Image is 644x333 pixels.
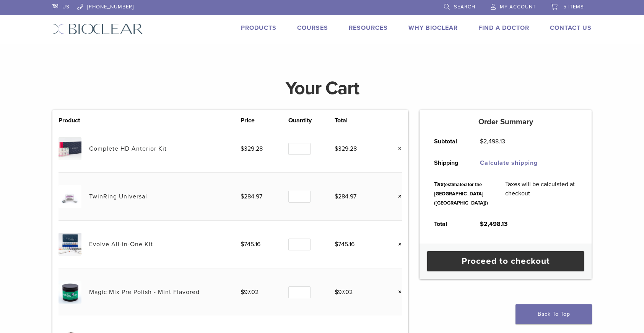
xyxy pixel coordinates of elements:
[427,251,584,271] a: Proceed to checkout
[241,24,276,32] a: Products
[241,116,288,125] th: Price
[500,4,536,10] span: My Account
[454,4,475,10] span: Search
[392,192,402,201] a: Remove this item
[550,24,592,32] a: Contact Us
[241,288,244,296] span: $
[408,24,458,32] a: Why Bioclear
[420,117,592,127] h5: Order Summary
[434,182,488,206] small: (estimated for the [GEOGRAPHIC_DATA] ([GEOGRAPHIC_DATA]))
[425,152,471,174] th: Shipping
[516,304,592,324] a: Back To Top
[335,288,353,296] bdi: 97.02
[425,174,496,213] th: Tax
[241,145,244,153] span: $
[392,239,402,249] a: Remove this item
[241,145,263,153] bdi: 329.28
[425,131,471,152] th: Subtotal
[241,193,244,200] span: $
[480,159,538,167] a: Calculate shipping
[425,213,471,235] th: Total
[297,24,328,32] a: Courses
[392,287,402,297] a: Remove this item
[59,116,89,125] th: Product
[241,240,260,248] bdi: 745.16
[89,193,147,200] a: TwinRing Universal
[47,79,597,97] h1: Your Cart
[335,145,338,153] span: $
[392,144,402,154] a: Remove this item
[349,24,388,32] a: Resources
[480,138,505,145] bdi: 2,498.13
[335,193,338,200] span: $
[335,116,382,125] th: Total
[335,240,355,248] bdi: 745.16
[335,145,357,153] bdi: 329.28
[89,288,200,296] a: Magic Mix Pre Polish - Mint Flavored
[480,220,484,228] span: $
[335,240,338,248] span: $
[478,24,529,32] a: Find A Doctor
[59,233,81,255] img: Evolve All-in-One Kit
[563,4,584,10] span: 5 items
[241,193,262,200] bdi: 284.97
[335,288,338,296] span: $
[59,281,81,303] img: Magic Mix Pre Polish - Mint Flavored
[59,137,81,160] img: Complete HD Anterior Kit
[241,240,244,248] span: $
[241,288,259,296] bdi: 97.02
[288,116,335,125] th: Quantity
[52,23,143,34] img: Bioclear
[89,145,167,153] a: Complete HD Anterior Kit
[480,220,507,228] bdi: 2,498.13
[335,193,356,200] bdi: 284.97
[480,138,483,145] span: $
[89,240,153,248] a: Evolve All-in-One Kit
[496,174,586,213] td: Taxes will be calculated at checkout
[59,185,81,208] img: TwinRing Universal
